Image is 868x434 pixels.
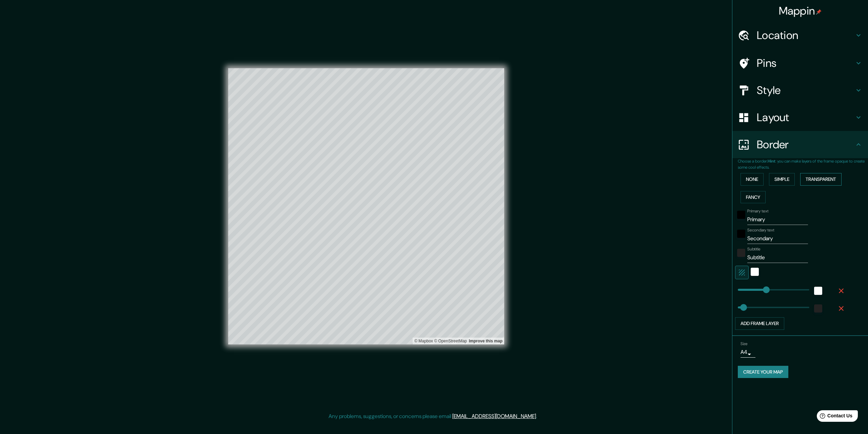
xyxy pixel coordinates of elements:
[452,413,536,420] a: [EMAIL_ADDRESS][DOMAIN_NAME]
[747,227,774,233] label: Secondary text
[757,138,854,151] h4: Border
[469,339,502,343] a: Map feedback
[757,29,854,42] h4: Location
[732,131,868,158] div: Border
[738,366,788,378] button: Create your map
[814,304,822,313] button: color-222222
[741,191,766,204] button: Fancy
[816,9,822,15] img: pin-icon.png
[732,104,868,131] div: Layout
[757,83,854,97] h4: Style
[769,173,795,186] button: Simple
[732,22,868,49] div: Location
[414,339,433,343] a: Mapbox
[768,158,775,164] b: Hint
[737,230,745,238] button: black
[741,173,764,186] button: None
[751,268,759,276] button: white
[741,341,748,346] label: Size
[747,208,768,214] label: Primary text
[808,408,861,427] iframe: Help widget launcher
[757,56,854,70] h4: Pins
[741,347,755,358] div: A4
[738,158,868,170] p: Choose a border. : you can make layers of the frame opaque to create some cool effects.
[735,317,784,330] button: Add frame layer
[732,77,868,104] div: Style
[800,173,842,186] button: Transparent
[434,339,467,343] a: OpenStreetMap
[732,50,868,77] div: Pins
[329,412,537,420] p: Any problems, suggestions, or concerns please email .
[737,249,745,257] button: color-222222
[747,246,761,252] label: Subtitle
[814,287,822,295] button: white
[737,211,745,219] button: black
[538,412,539,420] div: .
[757,111,854,124] h4: Layout
[779,4,822,18] h4: Mappin
[537,412,538,420] div: .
